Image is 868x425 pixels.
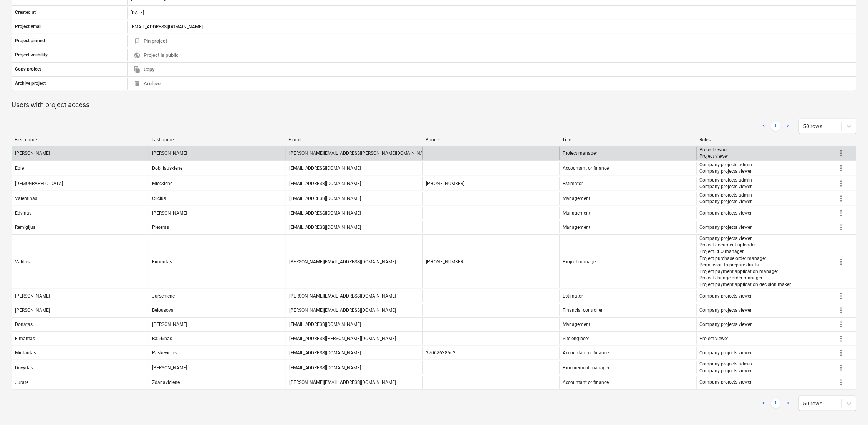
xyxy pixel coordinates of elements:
[426,350,456,356] div: 37062638502
[700,336,729,342] p: Project viewer
[563,181,583,186] span: Estimator
[700,235,791,242] p: Company projects viewer
[134,52,141,59] span: public
[837,164,846,173] span: more_vert
[700,361,752,367] p: Company projects admin
[152,365,187,370] div: [PERSON_NAME]
[152,308,174,313] div: Belousova
[426,137,557,142] div: Phone
[152,181,172,186] div: Mleckiene
[134,65,154,74] span: Copy
[700,147,729,153] p: Project owner
[289,350,361,356] div: [EMAIL_ADDRESS][DOMAIN_NAME]
[700,198,752,205] p: Company projects viewer
[837,320,846,329] span: more_vert
[700,224,752,231] p: Company projects viewer
[127,21,856,33] div: [EMAIL_ADDRESS][DOMAIN_NAME]
[700,184,752,190] p: Company projects viewer
[563,210,590,216] span: Management
[700,268,791,275] p: Project payment application manager
[289,365,361,370] div: [EMAIL_ADDRESS][DOMAIN_NAME]
[15,365,33,370] div: Dovydas
[152,336,172,342] div: Balčiūnas
[15,165,24,171] div: Egle
[288,137,419,142] div: E-mail
[289,336,396,341] div: [EMAIL_ADDRESS][PERSON_NAME][DOMAIN_NAME]
[700,255,791,262] p: Project purchase order manager
[563,137,694,142] div: Title
[15,66,41,73] p: Copy project
[837,194,846,203] span: more_vert
[289,150,431,156] div: [PERSON_NAME][EMAIL_ADDRESS][PERSON_NAME][DOMAIN_NAME]
[134,37,167,46] span: Pin project
[12,100,856,109] p: Users with project access
[563,350,609,356] span: Accountant or finance
[784,122,793,131] a: Next page
[289,259,396,265] div: [PERSON_NAME][EMAIL_ADDRESS][DOMAIN_NAME]
[131,78,164,90] button: Archive
[289,322,361,327] div: [EMAIL_ADDRESS][DOMAIN_NAME]
[289,165,361,171] div: [EMAIL_ADDRESS][DOMAIN_NAME]
[700,281,791,288] p: Project payment application decision maker
[700,210,752,217] p: Company projects viewer
[699,137,830,142] div: Roles
[15,308,50,313] div: [PERSON_NAME]
[289,210,361,216] div: [EMAIL_ADDRESS][DOMAIN_NAME]
[15,225,35,230] div: Remigijus
[700,153,729,160] p: Project viewer
[837,348,846,357] span: more_vert
[700,275,791,281] p: Project change order manager
[563,196,590,201] span: Management
[15,38,45,44] p: Project pinned
[563,380,609,385] span: Accountant or finance
[134,51,179,60] span: Project is public
[426,293,427,299] div: -
[759,122,768,131] a: Previous page
[563,336,589,341] span: Site engineer
[289,380,396,385] div: [PERSON_NAME][EMAIL_ADDRESS][DOMAIN_NAME]
[700,293,752,299] p: Company projects viewer
[152,322,187,327] div: [PERSON_NAME]
[563,259,597,265] span: Project manager
[15,23,41,30] p: Project email
[563,365,610,370] span: Procurement manager
[771,399,780,408] a: Page 1 is your current page
[131,35,170,47] button: Pin project
[563,322,590,327] span: Management
[289,225,361,230] div: [EMAIL_ADDRESS][DOMAIN_NAME]
[784,399,793,408] a: Next page
[152,350,177,356] div: Paskevicius
[152,210,187,216] div: [PERSON_NAME]
[127,7,856,19] div: [DATE]
[700,248,791,255] p: Project RFQ manager
[134,79,161,88] span: Archive
[700,192,752,198] p: Company projects admin
[15,293,50,299] div: [PERSON_NAME]
[700,168,752,175] p: Company projects viewer
[131,50,182,61] button: Project is public
[700,242,791,248] p: Project document uploader
[289,196,361,201] div: [EMAIL_ADDRESS][DOMAIN_NAME]
[700,307,752,314] p: Company projects viewer
[837,306,846,315] span: more_vert
[830,388,868,425] iframe: Chat Widget
[15,196,37,201] div: Valentinas
[700,379,752,385] p: Company projects viewer
[289,293,396,299] div: [PERSON_NAME][EMAIL_ADDRESS][DOMAIN_NAME]
[700,177,752,184] p: Company projects admin
[700,162,752,168] p: Company projects admin
[563,165,609,171] span: Accountant or finance
[837,208,846,218] span: more_vert
[837,149,846,158] span: more_vert
[700,368,752,374] p: Company projects viewer
[152,165,182,171] div: Dobiliauskiene
[289,181,361,186] div: [EMAIL_ADDRESS][DOMAIN_NAME]
[15,350,36,356] div: Mintautas
[837,334,846,343] span: more_vert
[426,181,464,186] div: [PHONE_NUMBER]
[15,52,48,58] p: Project visibility
[289,308,396,313] div: [PERSON_NAME][EMAIL_ADDRESS][DOMAIN_NAME]
[152,293,175,299] div: Jurseniene
[15,322,33,327] div: Donatas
